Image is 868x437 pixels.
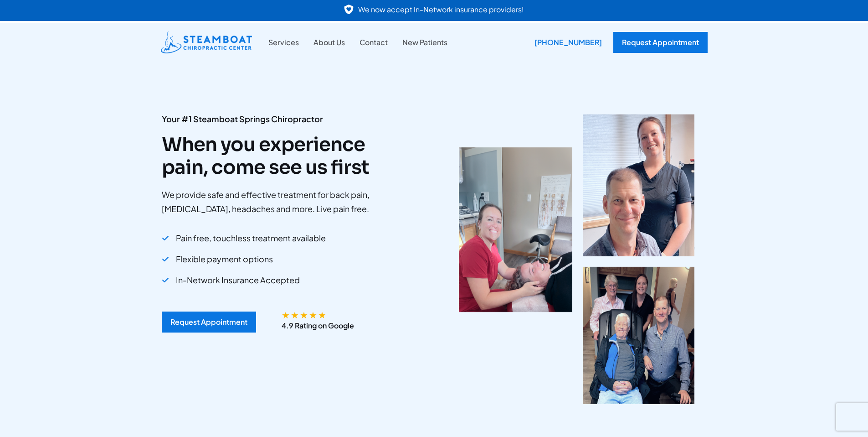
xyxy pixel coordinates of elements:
[395,36,455,48] a: New Patients
[282,311,327,318] div: 4.9/5
[352,36,395,48] a: Contact
[306,36,352,48] a: About Us
[162,133,401,179] h2: When you experience pain, come see us first
[282,311,290,318] span: ★
[613,32,708,53] a: Request Appointment
[300,311,308,318] span: ★
[318,311,326,318] span: ★
[176,272,300,288] span: In-Network Insurance Accepted
[170,318,247,326] div: Request Appointment
[261,36,455,48] nav: Site Navigation
[528,32,604,53] a: [PHONE_NUMBER]
[291,311,299,318] span: ★
[261,36,306,48] a: Services
[176,251,273,267] span: Flexible payment options
[309,311,317,318] span: ★
[161,31,252,53] img: Steamboat Chiropractic Center
[528,32,609,53] div: [PHONE_NUMBER]
[176,230,326,246] span: Pain free, touchless treatment available
[162,188,401,216] p: We provide safe and effective treatment for back pain, [MEDICAL_DATA], headaches and more. Live p...
[162,312,256,333] a: Request Appointment
[282,320,354,332] p: 4.9 Rating on Google
[162,114,323,124] strong: Your #1 Steamboat Springs Chiropractor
